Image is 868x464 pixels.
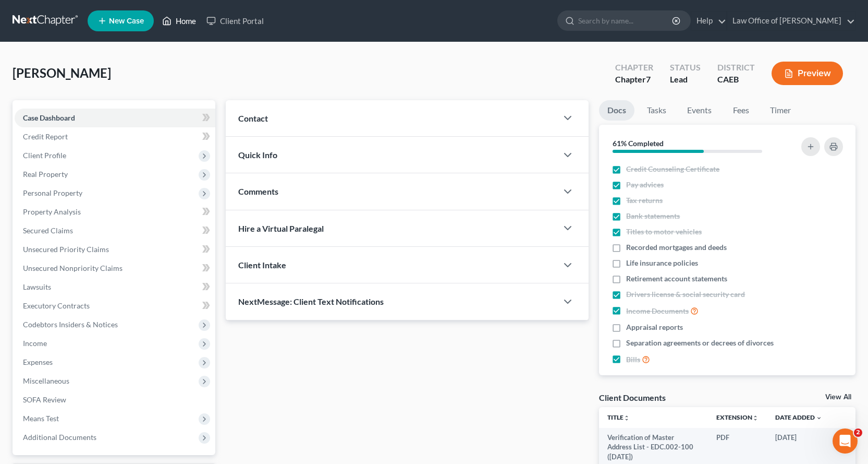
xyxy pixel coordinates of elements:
i: unfold_more [624,415,630,421]
div: CAEB [717,74,755,86]
a: Extensionunfold_more [716,413,759,421]
span: Unsecured Priority Claims [23,245,109,254]
span: Drivers license & social security card [626,289,745,300]
div: Client Documents [599,392,666,403]
input: Search by name... [578,11,674,30]
span: NextMessage: Client Text Notifications [238,296,384,306]
span: Property Analysis [23,207,81,216]
span: 2 [854,429,862,437]
div: Chapter [615,62,653,74]
span: Recorded mortgages and deeds [626,242,727,253]
a: Law Office of [PERSON_NAME] [727,11,855,30]
a: Titleunfold_more [607,413,630,421]
span: Personal Property [23,188,82,197]
span: [PERSON_NAME] [13,65,111,80]
a: Docs [599,100,634,121]
span: Expenses [23,358,53,366]
span: Separation agreements or decrees of divorces [626,338,774,348]
a: Client Portal [201,11,269,30]
iframe: Intercom live chat [833,429,858,454]
span: Client Intake [238,260,286,270]
span: Lawsuits [23,282,51,291]
span: Life insurance policies [626,258,698,268]
a: Help [691,11,726,30]
span: Income Documents [626,306,689,316]
span: Unsecured Nonpriority Claims [23,264,123,272]
span: Hire a Virtual Paralegal [238,223,324,233]
div: Status [670,62,701,74]
span: Credit Counseling Certificate [626,164,719,174]
span: Client Profile [23,151,66,160]
a: Unsecured Priority Claims [15,240,215,259]
a: View All [825,394,851,401]
a: Case Dashboard [15,109,215,127]
span: Credit Report [23,132,68,141]
div: District [717,62,755,74]
span: 7 [646,74,651,84]
span: Pay advices [626,180,664,190]
i: expand_more [816,415,822,421]
span: Retirement account statements [626,273,727,284]
span: SOFA Review [23,395,66,404]
a: Secured Claims [15,221,215,240]
a: Fees [724,100,757,121]
a: Unsecured Nonpriority Claims [15,259,215,278]
span: Quick Info [238,150,277,160]
button: Preview [772,62,843,85]
span: Codebtors Insiders & Notices [23,320,118,329]
a: Timer [762,100,799,121]
a: Events [679,100,720,121]
span: Case Dashboard [23,113,75,122]
span: Additional Documents [23,433,96,442]
span: Tax returns [626,195,663,206]
span: Means Test [23,414,59,423]
a: Date Added expand_more [775,413,822,421]
a: SOFA Review [15,390,215,409]
span: Secured Claims [23,226,73,235]
span: Executory Contracts [23,301,90,310]
span: Titles to motor vehicles [626,227,702,237]
div: Chapter [615,74,653,86]
a: Credit Report [15,127,215,146]
span: Bills [626,354,640,365]
span: Contact [238,113,268,123]
span: Miscellaneous [23,376,69,385]
a: Home [157,11,201,30]
i: unfold_more [752,415,759,421]
span: Income [23,339,47,348]
div: Lead [670,74,701,86]
a: Lawsuits [15,278,215,296]
span: Bank statements [626,211,680,221]
strong: 61% Completed [613,139,664,148]
span: New Case [109,17,144,25]
span: Comments [238,186,278,196]
span: Real Property [23,170,68,179]
span: Appraisal reports [626,322,683,332]
a: Tasks [639,100,675,121]
a: Property Analysis [15,203,215,221]
a: Executory Contracts [15,296,215,315]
